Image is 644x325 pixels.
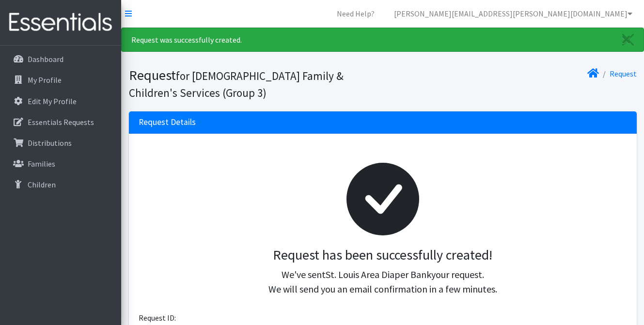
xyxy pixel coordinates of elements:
a: Distributions [4,133,117,153]
a: [PERSON_NAME][EMAIL_ADDRESS][PERSON_NAME][DOMAIN_NAME] [386,4,640,23]
p: My Profile [28,75,62,85]
a: Dashboard [4,49,117,69]
p: Children [28,180,56,189]
small: for [DEMOGRAPHIC_DATA] Family & Children's Services (Group 3) [129,69,344,100]
h3: Request Details [139,117,196,127]
p: Edit My Profile [28,96,77,106]
span: St. Louis Area Diaper Bank [326,268,431,280]
div: Request was successfully created. [121,28,644,52]
a: Need Help? [329,4,382,23]
p: Dashboard [28,54,63,64]
span: Request ID: [139,313,176,323]
h3: Request has been successfully created! [146,247,619,263]
a: My Profile [4,70,117,90]
p: Essentials Requests [28,117,94,127]
a: Close [613,28,644,51]
p: Distributions [28,138,72,148]
a: Families [4,154,117,173]
p: We've sent your request. We will send you an email confirmation in a few minutes. [146,267,619,296]
a: Request [610,69,637,78]
a: Children [4,175,117,194]
a: Edit My Profile [4,92,117,111]
img: HumanEssentials [4,6,117,39]
h1: Request [129,67,379,100]
a: Essentials Requests [4,112,117,132]
p: Families [28,159,55,169]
